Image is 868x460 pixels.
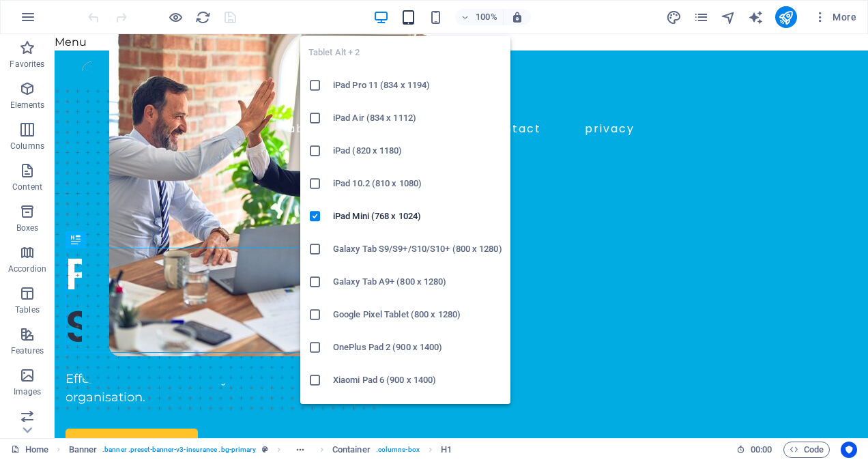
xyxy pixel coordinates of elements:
button: navigator [721,9,737,25]
button: text_generator [748,9,764,25]
p: Accordion [8,263,46,274]
h6: iPad Air (834 x 1112) [333,110,502,126]
h6: Galaxy Tab S9/S9+/S10/S10+ (800 x 1280) [333,241,502,257]
p: Favorites [10,59,44,70]
p: Images [14,386,42,397]
i: On resize automatically adjust zoom level to fit chosen device. [511,11,523,23]
span: Code [790,442,824,458]
p: Tables [15,304,40,315]
button: publish [775,6,797,28]
span: . columns-box [376,442,420,458]
i: Navigator [721,10,736,25]
p: Features [11,345,44,356]
span: Click to select. Double-click to edit [69,442,98,458]
p: Elements [10,100,45,111]
p: Boxes [16,222,39,233]
p: Content [12,182,42,192]
i: This element is a customizable preset [262,446,268,453]
h6: Google Pixel Tablet (800 x 1280) [333,306,502,323]
i: Design (Ctrl+Alt+Y) [666,10,682,25]
h6: iPad (820 x 1180) [333,143,502,159]
span: . banner .preset-banner-v3-insurance .bg-primary [102,442,256,458]
button: More [808,6,862,28]
h6: OnePlus Pad 2 (900 x 1400) [333,339,502,356]
i: Publish [778,10,794,25]
h6: iPad Pro 11 (834 x 1194) [333,77,502,94]
button: 100% [455,9,504,25]
button: Code [783,442,830,458]
h6: Session time [736,442,772,458]
span: : [760,444,762,455]
span: 00 00 [751,442,772,458]
button: Usercentrics [841,442,857,458]
h6: Xiaomi Pad 6 (900 x 1400) [333,372,502,388]
button: reload [194,9,211,25]
button: pages [693,9,710,25]
i: AI Writer [748,10,764,25]
i: Pages (Ctrl+Alt+S) [693,10,709,25]
nav: breadcrumb [69,442,452,458]
a: Click to cancel selection. Double-click to open Pages [11,442,48,458]
h6: 100% [476,9,497,25]
span: Click to select. Double-click to edit [332,442,371,458]
h6: Galaxy Tab A9+ (800 x 1280) [333,274,502,290]
button: Click here to leave preview mode and continue editing [167,9,184,25]
h6: iPad Mini (768 x 1024) [333,208,502,225]
span: More [813,10,856,24]
i: Reload page [195,10,211,25]
span: Click to select. Double-click to edit [441,442,452,458]
p: Columns [10,141,44,152]
button: design [666,9,682,25]
h6: iPad 10.2 (810 x 1080) [333,175,502,192]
